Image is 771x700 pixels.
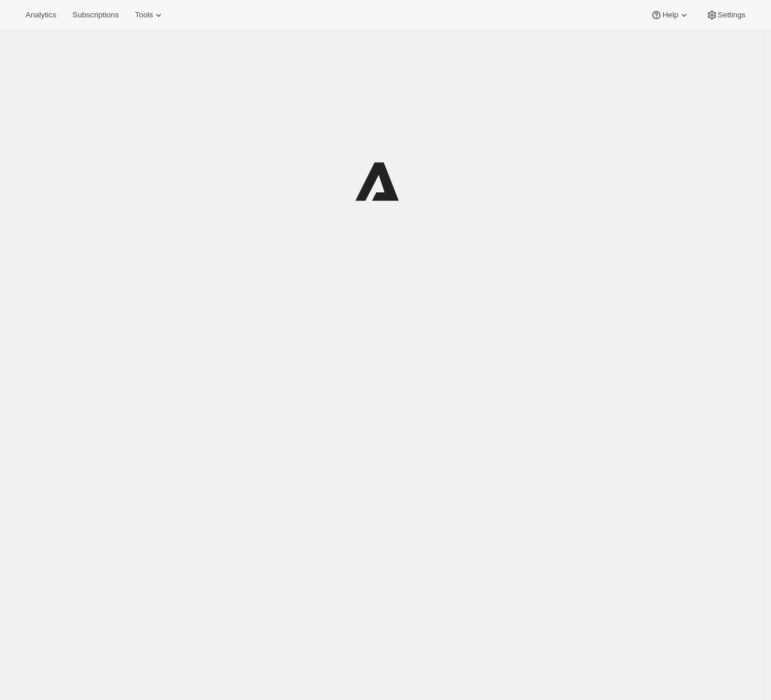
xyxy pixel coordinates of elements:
[699,7,752,23] button: Settings
[662,10,678,20] span: Help
[72,10,119,20] span: Subscriptions
[135,10,153,20] span: Tools
[128,7,171,23] button: Tools
[65,7,126,23] button: Subscriptions
[718,10,746,20] span: Settings
[25,10,56,20] span: Analytics
[644,7,696,23] button: Help
[19,7,63,23] button: Analytics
